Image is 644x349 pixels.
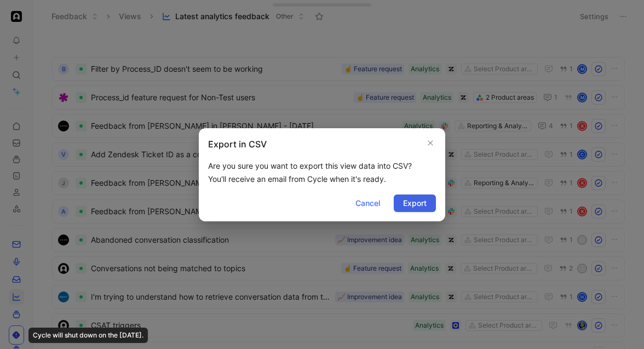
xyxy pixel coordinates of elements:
button: Export [394,194,436,212]
span: Cancel [355,197,380,210]
span: Export [403,197,427,210]
div: Cycle will shut down on the [DATE]. [28,328,148,343]
div: Are you sure you want to export this view data into CSV? You'll receive an email from Cycle when ... [208,159,436,186]
h2: Export in CSV [208,138,267,151]
button: Cancel [346,194,389,212]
